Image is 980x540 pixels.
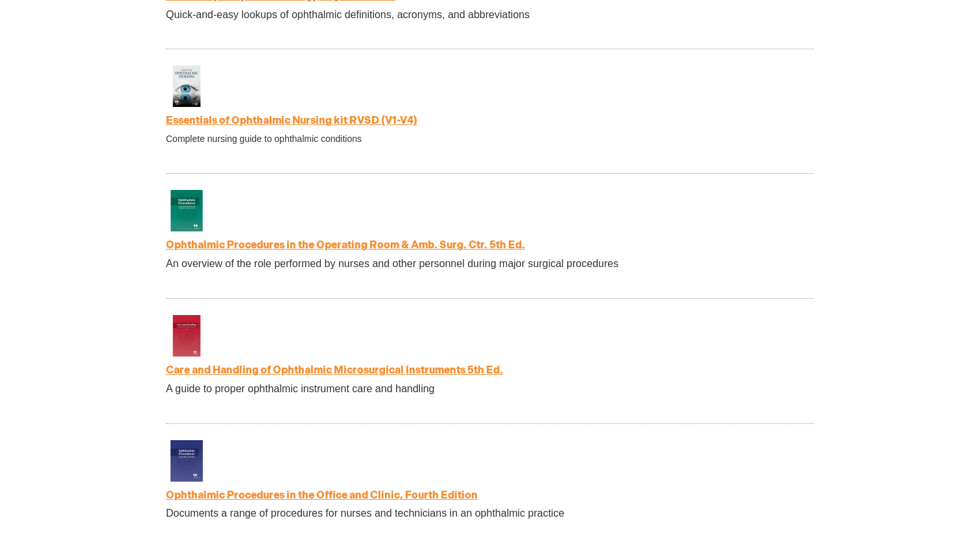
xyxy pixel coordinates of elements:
span: Documents a range of procedures for nurses and technicians in an ophthalmic practice [166,508,565,519]
a: Care and Handling of Ophthalmic Microsurgical Instruments 5th Ed. [166,364,503,377]
span: Complete nursing guide to ophthalmic conditions [166,134,362,144]
img: Care and Handling of Ophthalmic Microsurgical Instruments 5th Ed. [166,315,207,357]
span: A guide to proper ophthalmic instrument care and handling [166,383,434,394]
img: Ophthalmic Procedures in the Office and Clinic, Fourth Edition [166,440,207,482]
img: Ophthalmic Procedures in the Operating Room & Amb. Surg. Ctr. 5th Ed. [166,190,207,231]
span: Quick-and-easy lookups of ophthalmic definitions, acronyms, and abbreviations [166,9,530,20]
a: Ophthalmic Procedures in the Operating Room & Amb. Surg. Ctr. 5th Ed. [166,239,525,252]
a: Essentials of Ophthalmic Nursing kit RVSD (V1-V4) [166,115,417,127]
img: Essentials of Ophthalmic Nursing kit RVSD (V1-V4) [166,65,207,107]
a: Ophthalmic Procedures in the Office and Clinic, Fourth Edition [166,489,478,502]
span: An overview of the role performed by nurses and other personnel during major surgical procedures [166,258,618,269]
